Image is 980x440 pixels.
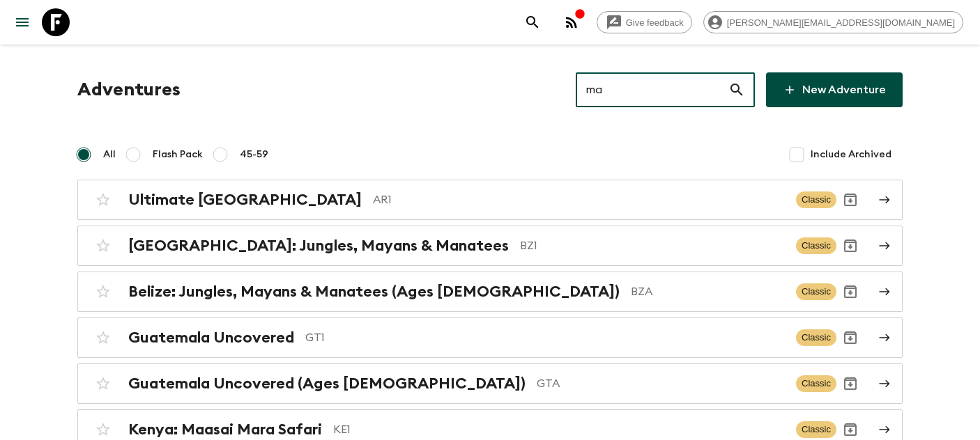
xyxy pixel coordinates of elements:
h2: [GEOGRAPHIC_DATA]: Jungles, Mayans & Manatees [128,237,509,255]
span: 45-59 [240,148,268,162]
a: Belize: Jungles, Mayans & Manatees (Ages [DEMOGRAPHIC_DATA])BZAClassicArchive [77,272,903,312]
h2: Ultimate [GEOGRAPHIC_DATA] [128,191,362,209]
span: Classic [796,375,836,392]
h1: Adventures [77,76,181,104]
input: e.g. AR1, Argentina [576,70,728,109]
button: Archive [836,278,864,306]
a: New Adventure [766,72,903,107]
a: Ultimate [GEOGRAPHIC_DATA]AR1ClassicArchive [77,180,903,220]
span: Flash Pack [153,148,203,162]
span: Classic [796,237,836,254]
span: Classic [796,283,836,300]
a: Guatemala UncoveredGT1ClassicArchive [77,317,903,358]
a: [GEOGRAPHIC_DATA]: Jungles, Mayans & ManateesBZ1ClassicArchive [77,226,903,266]
p: GTA [537,375,785,392]
h2: Belize: Jungles, Mayans & Manatees (Ages [DEMOGRAPHIC_DATA]) [128,283,620,301]
span: Classic [796,191,836,208]
button: Archive [836,186,864,214]
span: Give feedback [618,17,691,28]
h2: Guatemala Uncovered [128,329,294,347]
h2: Kenya: Maasai Mara Safari [128,421,322,439]
p: KE1 [333,421,785,438]
span: All [103,148,116,162]
div: [PERSON_NAME][EMAIL_ADDRESS][DOMAIN_NAME] [703,11,963,33]
button: search adventures [519,8,546,36]
a: Guatemala Uncovered (Ages [DEMOGRAPHIC_DATA])GTAClassicArchive [77,363,903,404]
p: BZA [631,283,785,300]
span: [PERSON_NAME][EMAIL_ADDRESS][DOMAIN_NAME] [719,17,963,28]
button: Archive [836,370,864,398]
button: Archive [836,232,864,260]
p: GT1 [305,329,785,346]
button: Archive [836,324,864,352]
span: Classic [796,329,836,346]
p: AR1 [373,191,785,208]
a: Give feedback [597,11,692,33]
span: Include Archived [811,148,891,162]
p: BZ1 [520,237,785,254]
button: menu [8,8,36,36]
span: Classic [796,421,836,438]
h2: Guatemala Uncovered (Ages [DEMOGRAPHIC_DATA]) [128,375,526,393]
